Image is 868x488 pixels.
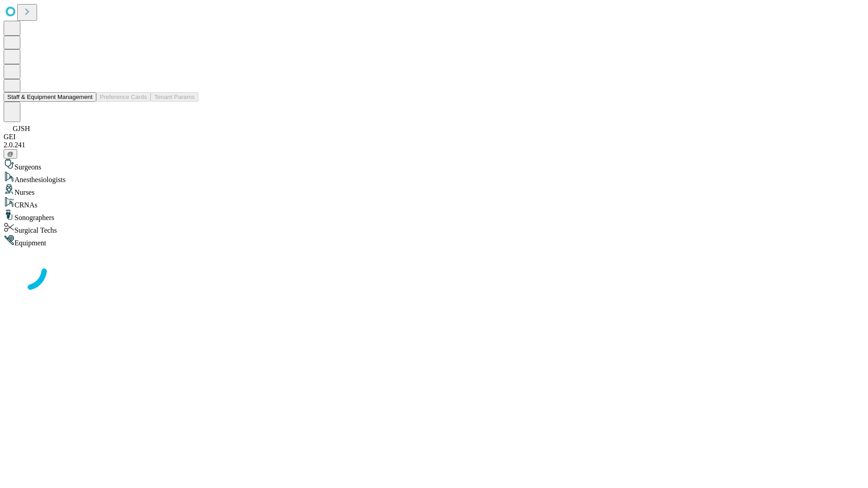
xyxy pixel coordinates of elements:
[96,92,151,102] button: Preference Cards
[4,159,864,171] div: Surgeons
[4,141,864,149] div: 2.0.241
[4,133,864,141] div: GEI
[13,125,30,132] span: GJSH
[7,150,14,157] span: @
[4,92,96,102] button: Staff & Equipment Management
[151,92,198,102] button: Tenant Params
[4,184,864,197] div: Nurses
[4,222,864,235] div: Surgical Techs
[4,171,864,184] div: Anesthesiologists
[4,209,864,222] div: Sonographers
[4,149,17,159] button: @
[4,197,864,209] div: CRNAs
[4,235,864,247] div: Equipment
